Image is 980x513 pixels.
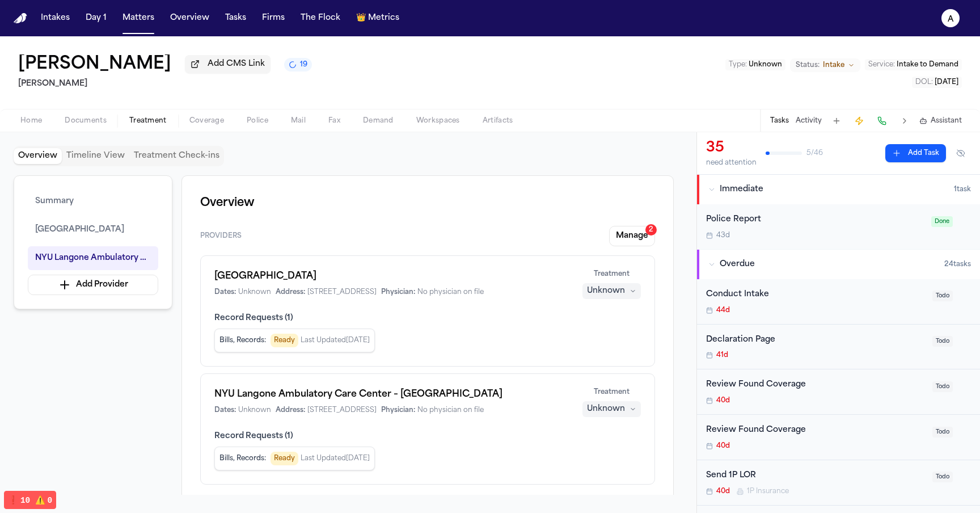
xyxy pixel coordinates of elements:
[381,406,415,415] span: Physician:
[796,116,822,125] button: Activity
[247,116,268,125] span: Police
[697,204,980,249] div: Open task: Police Report
[932,381,953,392] span: Todo
[582,283,641,299] button: Unknown
[806,149,823,158] span: 5 / 46
[594,388,630,397] span: Treatment
[276,288,305,297] span: Address:
[716,351,728,360] span: 41d
[36,8,74,28] button: Intakes
[214,313,641,324] span: Record Requests ( 1 )
[725,59,785,70] button: Edit Type: Unknown
[697,279,980,325] div: Open task: Conduct Intake
[697,415,980,460] div: Open task: Review Found Coverage
[587,285,625,297] div: Unknown
[118,8,159,28] a: Matters
[221,8,251,28] button: Tasks
[697,325,980,370] div: Open task: Declaration Page
[749,61,782,68] span: Unknown
[483,116,513,125] span: Artifacts
[931,216,953,227] span: Done
[706,158,757,167] div: need attention
[951,144,971,162] button: Hide completed tasks (⌘⇧H)
[18,54,171,75] h1: [PERSON_NAME]
[20,116,42,125] span: Home
[200,232,242,241] span: Providers
[307,406,377,415] span: [STREET_ADDRESS]
[829,113,844,129] button: Add Task
[912,77,962,88] button: Edit DOL: 2025-08-08
[363,116,394,125] span: Demand
[932,472,953,482] span: Todo
[790,58,860,72] button: Change status from Intake
[18,54,171,75] button: Edit matter name
[328,116,340,125] span: Fax
[14,148,62,164] button: Overview
[35,223,124,237] span: [GEOGRAPHIC_DATA]
[697,460,980,506] div: Open task: Send 1P LOR
[166,8,214,28] button: Overview
[706,379,926,392] div: Review Found Coverage
[823,61,844,70] span: Intake
[271,452,298,465] span: Ready
[931,116,962,125] span: Assistant
[291,116,306,125] span: Mail
[796,61,820,70] span: Status:
[28,275,158,295] button: Add Provider
[352,8,404,28] button: crownMetrics
[706,288,926,301] div: Conduct Intake
[257,8,289,28] button: Firms
[885,144,946,162] button: Add Task
[81,8,111,28] button: Day 1
[301,336,370,345] span: Last Updated [DATE]
[381,288,415,297] span: Physician:
[214,288,236,297] span: Dates:
[706,139,757,157] div: 35
[214,406,236,415] span: Dates:
[356,12,366,24] span: crown
[65,116,107,125] span: Documents
[219,454,266,463] span: Bills, Records :
[300,60,307,69] span: 19
[185,55,271,73] button: Add CMS Link
[954,185,971,194] span: 1 task
[368,12,399,24] span: Metrics
[706,424,926,437] div: Review Found Coverage
[307,288,377,297] span: [STREET_ADDRESS]
[915,79,933,86] span: DOL :
[129,148,224,164] button: Treatment Check-ins
[28,246,158,270] button: NYU Langone Ambulatory Care Center – [GEOGRAPHIC_DATA]
[944,260,971,269] span: 24 task s
[301,454,370,463] span: Last Updated [DATE]
[200,194,655,212] h1: Overview
[874,113,890,129] button: Make a Call
[582,401,641,417] button: Unknown
[729,61,747,68] span: Type :
[716,396,730,405] span: 40d
[897,61,958,68] span: Intake to Demand
[238,288,271,297] span: Unknown
[932,427,953,438] span: Todo
[296,8,345,28] button: The Flock
[948,15,954,23] text: a
[716,231,730,240] span: 43d
[18,77,312,91] h2: [PERSON_NAME]
[14,13,27,24] a: Home
[35,251,151,265] span: NYU Langone Ambulatory Care Center – [GEOGRAPHIC_DATA]
[284,58,312,72] button: 19 active tasks
[417,406,484,415] span: No physician on file
[706,334,926,347] div: Declaration Page
[706,213,924,226] div: Police Report
[219,336,266,345] span: Bills, Records :
[276,406,305,415] span: Address:
[697,250,980,279] button: Overdue24tasks
[587,403,625,415] div: Unknown
[129,116,167,125] span: Treatment
[932,291,953,301] span: Todo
